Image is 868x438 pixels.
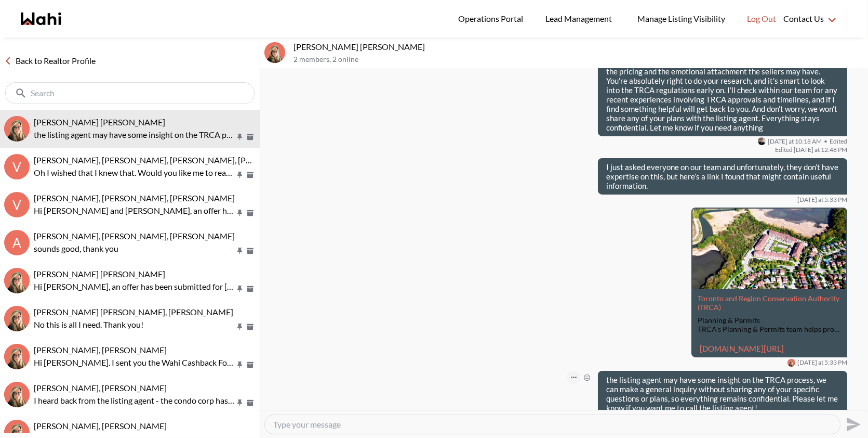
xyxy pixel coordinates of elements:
button: Archive [245,323,256,331]
p: Hi [PERSON_NAME], an offer has been submitted for [STREET_ADDRESS]. If you’re still interested in... [34,280,235,293]
p: No this is all I need. Thank you! [34,318,235,331]
div: Edited [684,146,847,154]
span: [PERSON_NAME], [PERSON_NAME], [PERSON_NAME] [34,231,235,241]
span: Lead Management [545,12,616,25]
div: David Rodriguez, Barbara [4,344,30,369]
button: Pin [235,398,245,407]
button: Archive [245,285,256,293]
span: [PERSON_NAME], [PERSON_NAME] [34,345,167,355]
div: TRCA's Planning & Permits team helps protect people, property and the watersheds we live in, thro... [698,325,841,334]
p: Hi [PERSON_NAME] and [PERSON_NAME], an offer has been submitted for [STREET_ADDRESS][PERSON_NAME]... [34,204,235,217]
button: Pin [235,133,245,141]
button: Archive [245,360,256,369]
img: Planning & Permits [692,209,846,289]
span: Operations Portal [458,12,527,25]
div: Arek Klauza, Barbara [4,116,30,141]
p: the listing agent may have some insight on the TRCA process, we can make a general inquiry withou... [34,128,235,141]
span: Manage Listing Visibility [634,12,728,25]
p: I heard back from the listing agent - the condo corp has scheduled these improvements and it is n... [34,394,235,407]
button: Pin [235,323,245,331]
div: V [4,192,30,217]
button: Archive [245,209,256,217]
time: 2025-09-18T14:18:48.707Z [768,137,822,146]
div: Abdul Nafi Sarwari, Barbara [4,268,30,293]
time: 2025-09-18T21:33:02.793Z [797,196,847,204]
span: [PERSON_NAME] [PERSON_NAME] [34,117,165,127]
div: Barbara Funt [787,359,795,367]
p: Hi [PERSON_NAME] thanks so much for the detailed feedback,I really appreciate it. I completely un... [606,48,839,132]
img: A [264,42,285,63]
span: Edited [824,137,847,146]
img: B [787,359,795,367]
button: Archive [245,247,256,255]
p: Hi [PERSON_NAME]. I sent you the Wahi Cashback Form to sign and if you could send me a VOID chequ... [34,356,235,369]
div: A [4,230,30,255]
span: [PERSON_NAME], [PERSON_NAME] [34,421,167,431]
div: Jeremy Tod, Barbara [4,306,30,331]
button: Pin [235,360,245,369]
span: [PERSON_NAME], [PERSON_NAME], [PERSON_NAME], [PERSON_NAME] [34,155,303,165]
div: Arek Klauza [758,137,766,145]
button: Pin [235,209,245,217]
button: Pin [235,247,245,255]
div: V [4,154,30,179]
a: [DOMAIN_NAME][URL] [700,344,784,353]
button: Open Reaction Selector [580,371,594,384]
time: 2025-09-18T16:48:04.089679Z [794,146,847,153]
button: Pin [235,171,245,179]
time: 2025-09-18T21:33:07.198Z [797,358,847,367]
p: I just asked everyone on our team and unfortunately, they don’t have expertise on this, but here’... [606,162,839,190]
p: sounds good, thank you [34,242,235,255]
img: A [4,268,30,293]
button: Archive [245,398,256,407]
button: Archive [245,171,256,179]
span: [PERSON_NAME] [PERSON_NAME] [34,269,165,279]
img: V [4,382,30,407]
span: [PERSON_NAME] [PERSON_NAME], [PERSON_NAME] [34,307,233,317]
div: Planning & Permits [698,316,841,325]
span: [PERSON_NAME], [PERSON_NAME] [34,383,167,393]
div: Volodymyr Vozniak, Barb [4,382,30,407]
a: Attachment [698,294,839,312]
a: Wahi homepage [21,12,61,25]
button: Pin [235,285,245,293]
textarea: Type your message [273,419,832,430]
input: Search [31,88,231,98]
p: [PERSON_NAME] [PERSON_NAME] [293,42,864,52]
p: Oh I wished that I knew that. Would you like me to rearrange? [34,166,235,179]
p: the listing agent may have some insight on the TRCA process, we can make a general inquiry withou... [606,375,839,413]
button: Open Message Actions Menu [567,371,580,384]
button: Send [840,413,864,436]
div: Arek Klauza, Barbara [264,42,285,63]
img: A [758,137,766,145]
img: J [4,306,30,331]
span: [PERSON_NAME], [PERSON_NAME], [PERSON_NAME] [34,193,235,203]
button: Archive [245,133,256,141]
img: D [4,344,30,369]
p: 2 members , 2 online [293,55,864,64]
img: A [4,116,30,141]
span: Log Out [747,12,776,25]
